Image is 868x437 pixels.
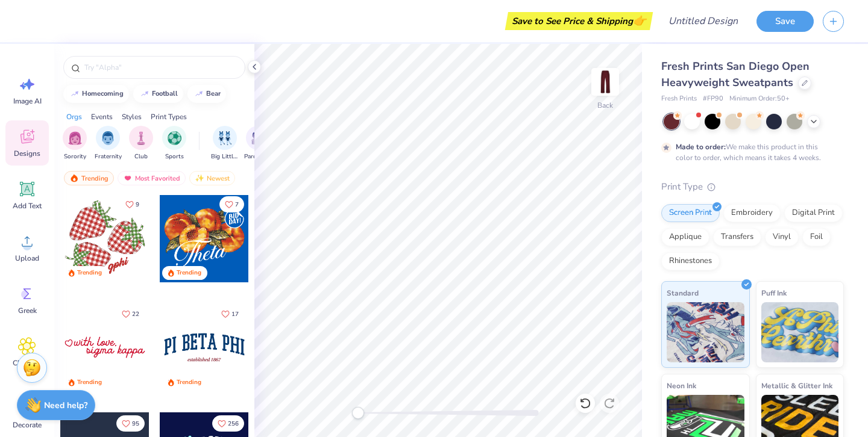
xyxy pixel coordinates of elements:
span: 👉 [633,13,646,28]
span: Add Text [13,201,42,211]
button: Save [756,11,814,32]
button: filter button [162,126,186,161]
span: Minimum Order: 50 + [729,94,790,104]
button: Like [219,196,244,212]
span: 7 [235,202,239,208]
button: filter button [211,126,239,161]
button: Like [116,415,145,432]
div: Save to See Price & Shipping [508,12,650,30]
div: Orgs [66,111,82,122]
div: Accessibility label [352,407,364,419]
button: filter button [129,126,153,161]
div: bear [206,90,221,97]
span: 22 [132,311,139,317]
div: Most Favorited [118,171,186,185]
img: Puff Ink [761,302,839,362]
button: filter button [63,126,87,161]
img: newest.gif [195,174,204,182]
span: Greek [18,306,37,315]
div: Trending [64,171,114,185]
span: 256 [228,421,239,427]
div: Rhinestones [661,252,720,270]
div: Back [597,100,613,111]
img: Club Image [134,131,148,145]
div: Print Type [661,180,844,194]
button: bear [187,85,226,103]
span: Metallic & Glitter Ink [761,379,832,392]
button: Like [212,415,244,432]
div: Vinyl [765,228,799,246]
span: 9 [136,202,139,208]
img: Standard [667,302,744,362]
span: Fresh Prints San Diego Open Heavyweight Sweatpants [661,59,810,90]
div: Digital Print [784,204,843,222]
div: filter for Parent's Weekend [244,126,272,161]
div: Trending [177,378,201,387]
span: Neon Ink [667,379,696,392]
span: # FP90 [703,94,723,104]
span: Standard [667,287,699,299]
strong: Need help? [44,400,87,411]
div: Trending [177,268,201,277]
img: Fraternity Image [101,131,115,145]
div: Print Types [151,111,187,122]
div: homecoming [82,90,124,97]
div: filter for Fraternity [95,126,122,161]
span: 95 [132,421,139,427]
span: Puff Ink [761,287,787,299]
img: Back [593,70,617,94]
img: trending.gif [69,174,79,182]
button: homecoming [63,85,129,103]
div: Styles [122,111,142,122]
button: Like [120,196,145,212]
span: Sorority [64,152,86,161]
span: 17 [231,311,239,317]
div: Trending [77,268,102,277]
div: Newest [189,171,235,185]
img: Parent's Weekend Image [251,131,265,145]
div: Embroidery [723,204,781,222]
img: Sorority Image [68,131,82,145]
span: Upload [15,253,39,263]
div: filter for Sorority [63,126,87,161]
strong: Made to order: [676,142,726,152]
div: Applique [661,228,709,246]
div: Foil [802,228,831,246]
span: Club [134,152,148,161]
span: Image AI [13,96,42,106]
button: filter button [244,126,272,161]
button: Like [116,306,145,322]
button: filter button [95,126,122,161]
img: trend_line.gif [70,90,80,98]
div: football [152,90,178,97]
span: Parent's Weekend [244,152,272,161]
span: Decorate [13,420,42,430]
span: Clipart & logos [7,358,47,377]
div: filter for Club [129,126,153,161]
img: most_fav.gif [123,174,133,182]
div: We make this product in this color to order, which means it takes 4 weeks. [676,141,824,163]
div: Screen Print [661,204,720,222]
div: Trending [77,378,102,387]
span: Big Little Reveal [211,152,239,161]
img: trend_line.gif [194,90,204,98]
img: Big Little Reveal Image [218,131,231,145]
button: football [133,85,183,103]
img: Sports Image [168,131,181,145]
div: filter for Sports [162,126,186,161]
span: Fraternity [95,152,122,161]
img: trend_line.gif [140,90,149,98]
input: Untitled Design [659,9,747,33]
input: Try "Alpha" [83,61,237,73]
span: Fresh Prints [661,94,697,104]
div: Transfers [713,228,761,246]
span: Designs [14,149,40,158]
button: Like [216,306,244,322]
div: Events [91,111,113,122]
div: filter for Big Little Reveal [211,126,239,161]
span: Sports [165,152,184,161]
